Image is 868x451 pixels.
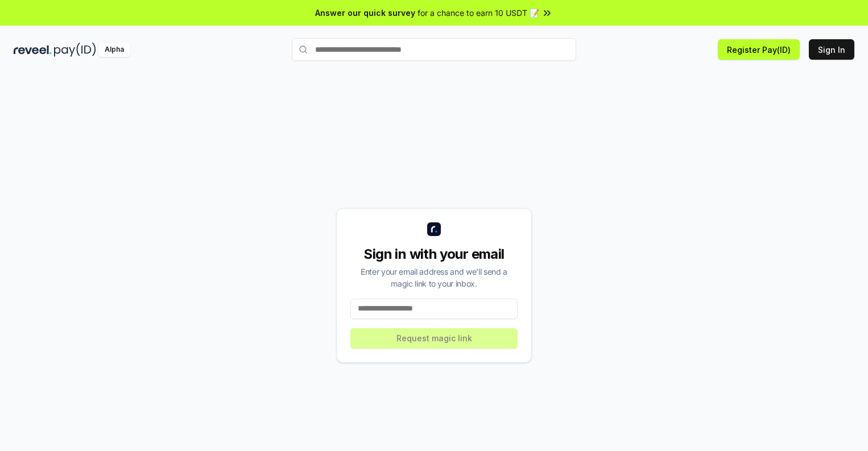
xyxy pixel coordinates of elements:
img: pay_id [54,43,96,57]
img: reveel_dark [14,43,52,57]
div: Alpha [98,43,130,57]
span: for a chance to earn 10 USDT 📝 [418,7,539,19]
div: Sign in with your email [350,245,518,263]
button: Sign In [809,39,854,60]
span: Answer our quick survey [315,7,415,19]
div: Enter your email address and we’ll send a magic link to your inbox. [350,266,518,289]
img: logo_small [427,222,441,236]
button: Register Pay(ID) [718,39,800,60]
